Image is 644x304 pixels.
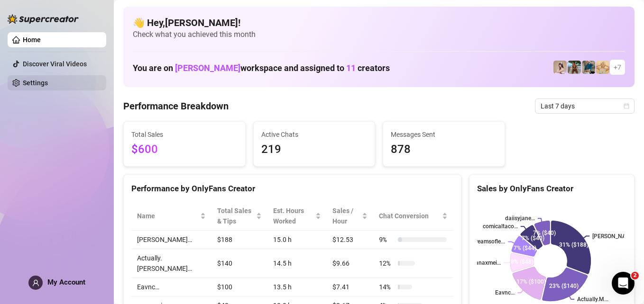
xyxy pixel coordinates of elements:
[327,249,374,278] td: $9.66
[346,63,356,73] span: 11
[212,231,268,249] td: $188
[212,278,268,296] td: $100
[131,129,238,140] span: Total Sales
[614,62,621,72] span: + 7
[582,61,595,74] img: Eavnc
[131,278,212,296] td: Eavnc…
[267,231,327,249] td: 15.0 h
[391,129,497,140] span: Messages Sent
[261,129,368,140] span: Active Chats
[578,296,609,303] text: Actually.M...
[273,206,313,226] div: Est. Hours Worked
[475,259,501,266] text: anaxmei…
[391,141,497,159] span: 878
[217,206,255,226] span: Total Sales & Tips
[137,211,198,221] span: Name
[631,272,639,279] span: 2
[8,14,79,24] img: logo-BBDzfeDw.svg
[379,211,440,221] span: Chat Conversion
[332,206,360,226] span: Sales / Hour
[612,272,635,295] iframe: Intercom live chat
[483,223,518,230] text: comicaltaco…
[373,202,453,231] th: Chat Conversion
[568,61,581,74] img: Libby
[212,249,268,278] td: $140
[267,249,327,278] td: 14.5 h
[131,249,212,278] td: Actually.[PERSON_NAME]…
[212,202,268,231] th: Total Sales & Tips
[23,36,41,44] a: Home
[327,202,374,231] th: Sales / Hour
[131,202,212,231] th: Name
[32,279,39,286] span: user
[131,231,212,249] td: [PERSON_NAME]…
[327,231,374,249] td: $12.53
[327,278,374,296] td: $7.41
[379,258,394,268] span: 12 %
[624,103,629,109] span: calendar
[47,278,85,286] span: My Account
[593,233,640,240] text: [PERSON_NAME]…
[133,29,625,40] span: Check what you achieved this month
[379,234,394,245] span: 9 %
[596,61,609,74] img: Actually.Maria
[477,182,626,195] div: Sales by OnlyFans Creator
[261,141,368,159] span: 219
[553,61,567,74] img: anaxmei
[473,239,506,245] text: dreamsofle...
[23,60,87,68] a: Discover Viral Videos
[379,282,394,292] span: 14 %
[505,215,535,222] text: daiisyjane…
[267,278,327,296] td: 13.5 h
[541,99,629,113] span: Last 7 days
[133,16,625,29] h4: 👋 Hey, [PERSON_NAME] !
[131,141,238,159] span: $600
[133,63,390,73] h1: You are on workspace and assigned to creators
[23,79,48,87] a: Settings
[175,63,240,73] span: [PERSON_NAME]
[131,182,453,195] div: Performance by OnlyFans Creator
[123,99,229,113] h4: Performance Breakdown
[496,289,515,296] text: Eavnc…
